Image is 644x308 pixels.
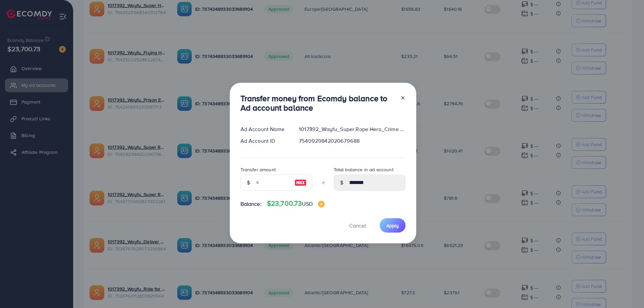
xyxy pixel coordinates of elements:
[235,137,294,145] div: Ad Account ID
[380,218,406,233] button: Apply
[240,166,276,173] label: Transfer amount
[240,200,262,208] span: Balance:
[349,222,366,229] span: Cancel
[235,125,294,133] div: Ad Account Name
[267,199,325,208] h4: $23,700.73
[293,137,411,145] div: 7540929842020679688
[302,200,312,207] span: USD
[293,125,411,133] div: 1017392_Wayfu_Super Rope Hero_Crime City
[294,179,307,187] img: image
[334,166,393,173] label: Total balance in ad account
[615,278,639,303] iframe: Chat
[240,94,395,113] h3: Transfer money from Ecomdy balance to Ad account balance
[386,222,399,229] span: Apply
[341,218,374,233] button: Cancel
[318,201,325,207] img: image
